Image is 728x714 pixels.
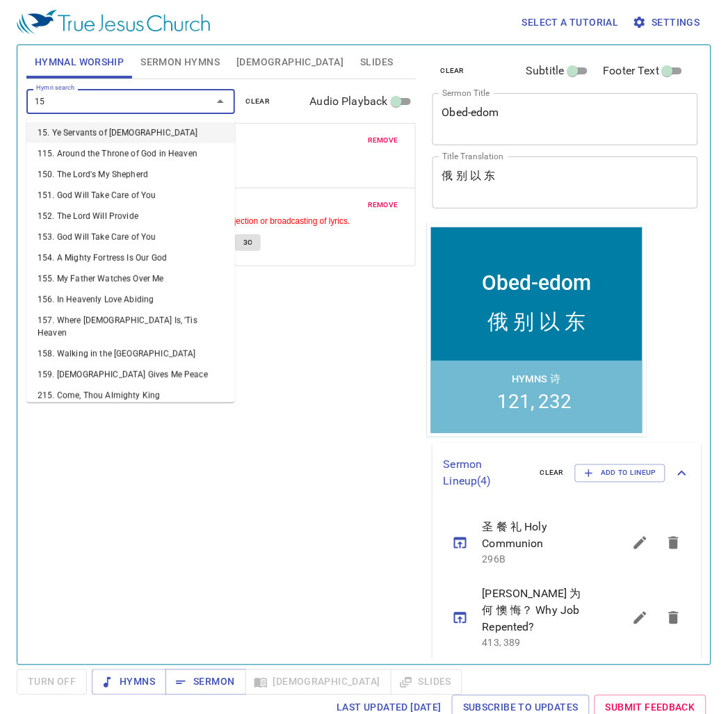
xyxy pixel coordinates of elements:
span: remove [368,134,398,147]
span: Add to Lineup [584,467,656,480]
span: Subtitle [526,63,565,79]
button: Hymns [92,670,166,695]
div: Sermon Lineup(4)clearAdd to Lineup [432,443,702,504]
li: 215. Come, Thou Almighty King [26,385,235,406]
li: 155. My Father Watches Over Me [26,268,235,289]
span: Sermon Hymns [140,54,220,71]
li: 156. In Heavenly Love Abiding [26,289,235,310]
span: Select a tutorial [522,14,619,31]
textarea: Obed-edom [442,106,689,132]
span: clear [540,467,565,480]
button: clear [432,63,474,79]
button: clear [532,465,573,482]
p: 296B [483,553,590,567]
span: Settings [636,14,700,31]
span: clear [441,65,465,77]
span: Hymns [103,674,155,691]
iframe: from-child [427,223,647,437]
button: Sermon [165,670,245,695]
button: remove [359,132,407,149]
p: 413, 389 [483,636,590,650]
textarea: 俄 别 以 东 [442,169,689,195]
span: 圣 餐 礼 Holy Communion [483,519,590,553]
li: 15. Ye Servants of [DEMOGRAPHIC_DATA] [26,122,235,143]
li: 152. The Lord Will Provide [26,206,235,227]
button: Settings [630,10,706,35]
span: clear [246,95,270,108]
span: [PERSON_NAME] 为 何 懊 悔？ Why Job Repented? [483,586,590,636]
span: remove [368,199,398,211]
li: 157. Where [DEMOGRAPHIC_DATA] Is, 'Tis Heaven [26,310,235,343]
span: Audio Playback [310,93,388,110]
button: remove [359,197,407,213]
button: Close [211,92,230,111]
span: Footer Text [604,63,660,79]
span: Sermon [177,674,234,691]
li: 151. God Will Take Care of You [26,185,235,206]
p: Sermon Lineup ( 4 ) [444,457,529,490]
span: Slides [360,54,393,71]
li: 153. God Will Take Care of You [26,227,235,248]
span: 3C [243,236,253,249]
li: 158. Walking in the [GEOGRAPHIC_DATA] [26,343,235,364]
button: Add to Lineup [575,464,665,482]
span: [DEMOGRAPHIC_DATA] [236,54,343,71]
li: 154. A Mighty Fortress Is Our God [26,248,235,268]
button: clear [238,93,279,110]
li: 115. Around the Throne of God in Heaven [26,143,235,164]
button: Select a tutorial [517,10,624,35]
li: 150. The Lord's My Shepherd [26,164,235,185]
button: 3C [235,234,261,251]
img: True Jesus Church [17,10,210,35]
span: Hymnal Worship [35,54,124,71]
li: 159. [DEMOGRAPHIC_DATA] Gives Me Peace [26,364,235,385]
